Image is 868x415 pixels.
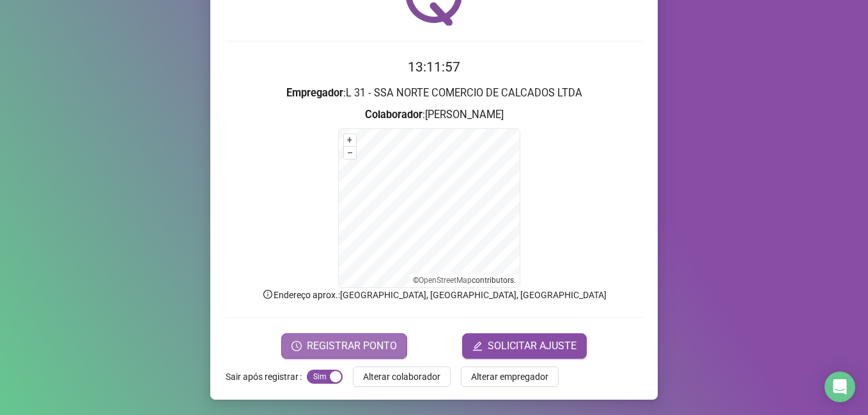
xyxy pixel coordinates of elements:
[344,147,356,159] button: –
[413,276,516,285] li: © contributors.
[291,341,302,351] span: clock-circle
[307,338,397,354] span: REGISTRAR PONTO
[226,288,642,302] p: Endereço aprox. : [GEOGRAPHIC_DATA], [GEOGRAPHIC_DATA], [GEOGRAPHIC_DATA]
[408,59,460,75] time: 13:11:57
[825,372,855,402] div: Open Intercom Messenger
[419,276,472,285] a: OpenStreetMap
[353,366,451,387] button: Alterar colaborador
[363,370,440,384] span: Alterar colaborador
[461,366,559,387] button: Alterar empregador
[344,134,356,146] button: +
[286,87,343,99] strong: Empregador
[281,333,407,359] button: REGISTRAR PONTO
[462,333,587,359] button: editSOLICITAR AJUSTE
[488,338,577,354] span: SOLICITAR AJUSTE
[226,85,642,102] h3: : L 31 - SSA NORTE COMERCIO DE CALCADOS LTDA
[472,341,483,351] span: edit
[262,289,274,300] span: info-circle
[226,107,642,123] h3: : [PERSON_NAME]
[226,366,307,387] label: Sair após registrar
[365,109,422,121] strong: Colaborador
[471,370,548,384] span: Alterar empregador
